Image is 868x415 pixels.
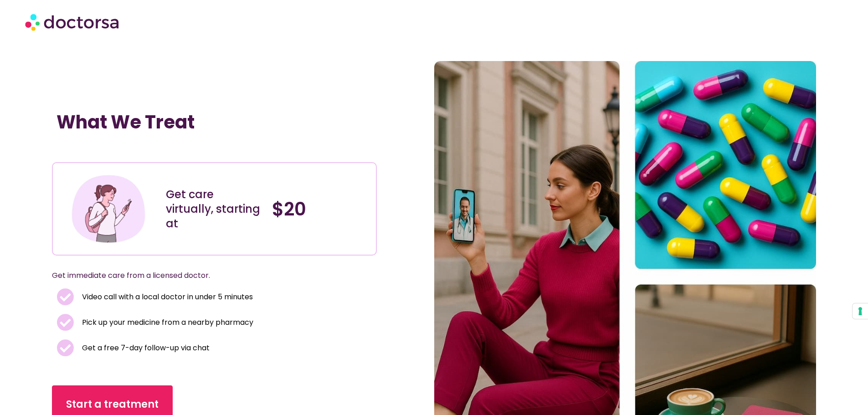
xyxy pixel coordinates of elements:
span: Video call with a local doctor in under 5 minutes [80,291,253,303]
h4: $20 [272,198,369,220]
span: Pick up your medicine from a nearby pharmacy [80,316,253,329]
div: Get care virtually, starting at [166,187,263,231]
button: Your consent preferences for tracking technologies [853,303,868,319]
img: Illustration depicting a young woman in a casual outfit, engaged with her smartphone. She has a p... [70,170,147,247]
p: Get immediate care from a licensed doctor. [52,269,354,282]
h1: What We Treat [56,111,372,133]
span: Start a treatment [66,397,159,412]
span: Get a free 7-day follow-up via chat [80,342,210,354]
iframe: Customer reviews powered by Trustpilot [56,142,193,153]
